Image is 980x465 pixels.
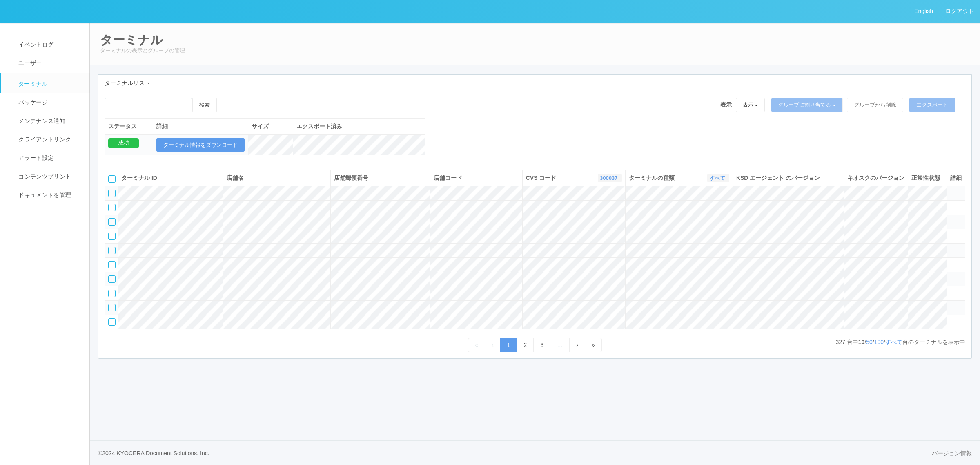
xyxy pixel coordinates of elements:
[709,175,727,181] a: すべて
[1,168,97,186] a: コンテンツプリント
[911,174,940,181] span: 正常性状態
[98,75,971,92] div: ターミナルリスト
[1,112,97,130] a: メンテナンス通知
[1,93,97,112] a: パッケージ
[858,339,865,345] span: 10
[16,80,48,87] span: ターミナル
[1,130,97,149] a: クライアントリンク
[533,338,550,352] a: 3
[334,174,368,181] span: 店舗郵便番号
[598,174,621,182] button: 300037
[874,339,884,345] a: 100
[108,138,139,148] div: 成功
[121,174,220,182] div: ターミナル ID
[156,122,245,131] div: 詳細
[16,99,48,105] span: パッケージ
[1,73,97,93] a: ターミナル
[16,60,42,66] span: ユーザー
[836,339,847,345] span: 327
[932,449,972,458] a: バージョン情報
[108,122,149,131] div: ステータス
[526,174,559,182] span: CVS コード
[736,174,820,181] span: KSD エージェント のバージョン
[192,98,217,112] button: 検索
[1,54,97,72] a: ユーザー
[569,338,585,352] a: Next
[16,136,71,143] span: クライアントリンク
[1,186,97,204] a: ドキュメントを管理
[156,138,245,152] button: ターミナル情報をダウンロード
[629,174,677,182] span: ターミナルの種類
[1,36,97,54] a: イベントログ
[434,174,462,181] span: 店舗コード
[585,338,602,352] a: Last
[847,174,904,181] span: キオスクのバージョン
[100,47,970,55] p: ターミナルの表示とグループの管理
[252,122,290,131] div: サイズ
[1,149,97,167] a: アラート設定
[600,175,619,181] a: 300037
[866,339,873,345] a: 50
[771,98,843,112] button: グループに割り当てる
[576,342,578,348] span: Next
[16,173,71,180] span: コンテンツプリント
[885,339,902,345] a: すべて
[500,338,517,352] a: 1
[950,174,962,182] div: 詳細
[736,98,765,112] button: 表示
[16,41,53,48] span: イベントログ
[16,118,65,124] span: メンテナンス通知
[100,33,970,47] h2: ターミナル
[227,174,244,181] span: 店舗名
[836,338,965,347] p: 台中 / / / 台のターミナルを表示中
[847,98,903,112] button: グループから削除
[98,450,209,456] span: © 2024 KYOCERA Document Solutions, Inc.
[16,192,71,198] span: ドキュメントを管理
[296,122,421,131] div: エクスポート済み
[909,98,955,112] button: エクスポート
[707,174,729,182] button: すべて
[592,342,595,348] span: Last
[16,154,53,161] span: アラート設定
[720,101,732,109] span: 表示
[517,338,534,352] a: 2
